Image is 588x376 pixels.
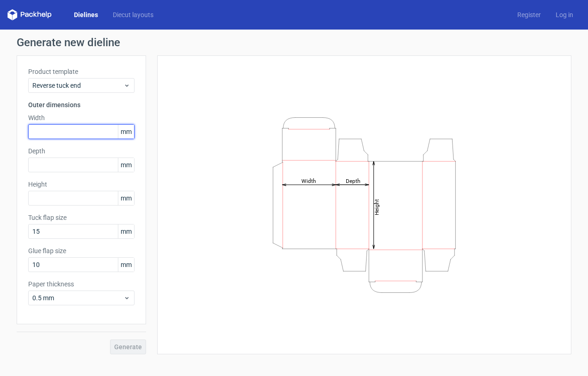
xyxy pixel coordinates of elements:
[17,37,571,48] h1: Generate new dieline
[374,199,380,215] tspan: Height
[118,125,134,139] span: mm
[28,67,135,76] label: Product template
[28,180,135,189] label: Height
[118,158,134,172] span: mm
[28,279,135,289] label: Paper thickness
[301,177,316,184] tspan: Width
[28,146,135,156] label: Depth
[118,191,134,205] span: mm
[118,224,134,238] span: mm
[32,293,123,303] span: 0.5 mm
[118,258,134,272] span: mm
[28,246,135,255] label: Glue flap size
[548,10,581,19] a: Log in
[28,100,135,109] h3: Outer dimensions
[28,113,135,122] label: Width
[105,10,161,19] a: Diecut layouts
[28,213,135,222] label: Tuck flap size
[67,10,105,19] a: Dielines
[346,177,361,184] tspan: Depth
[32,81,123,90] span: Reverse tuck end
[510,10,548,19] a: Register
